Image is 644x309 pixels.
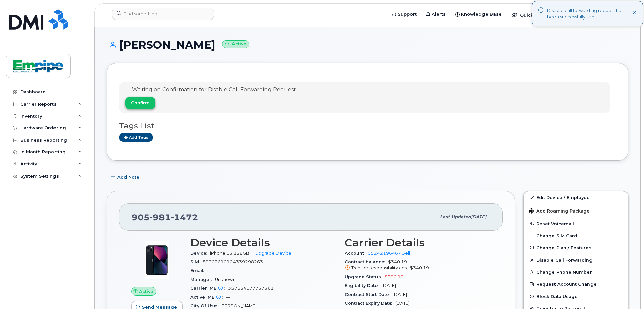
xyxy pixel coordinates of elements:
[345,301,395,306] span: Contract Expiry Date
[207,268,211,273] span: —
[137,240,177,280] img: image20231002-3703462-1ig824h.jpeg
[150,212,171,222] span: 981
[190,250,210,256] span: Device
[368,250,410,256] a: 0524219646 - Bell
[226,295,230,300] span: —
[393,292,407,297] span: [DATE]
[345,237,491,249] h3: Carrier Details
[471,214,486,219] span: [DATE]
[131,100,150,106] span: Confirm
[524,254,628,266] button: Disable Call Forwarding
[529,208,590,215] span: Add Roaming Package
[117,174,139,180] span: Add Note
[524,290,628,302] button: Block Data Usage
[536,245,592,250] span: Change Plan / Features
[107,39,628,51] h1: [PERSON_NAME]
[524,278,628,290] button: Request Account Change
[203,259,263,264] span: 89302610104339298263
[132,212,198,222] span: 905
[190,277,215,282] span: Manager
[524,191,628,203] a: Edit Device / Employee
[395,301,410,306] span: [DATE]
[345,259,491,271] span: $340.19
[345,259,388,264] span: Contract balance
[132,86,296,93] span: Waiting on Confirmation for Disable Call Forwarding Request
[190,286,228,291] span: Carrier IMEI
[222,40,249,48] small: Active
[215,277,236,282] span: Unknown
[524,230,628,242] button: Change SIM Card
[190,237,336,249] h3: Device Details
[524,218,628,230] button: Reset Voicemail
[524,266,628,278] button: Change Phone Number
[190,268,207,273] span: Email
[228,286,274,291] span: 357654177737361
[190,259,203,264] span: SIM
[119,122,616,130] h3: Tags List
[345,274,385,279] span: Upgrade Status
[252,250,291,256] a: + Upgrade Device
[524,204,628,218] button: Add Roaming Package
[190,303,220,308] span: City Of Use
[345,283,382,288] span: Eligibility Date
[119,133,153,142] a: Add tags
[351,265,408,270] span: Transfer responsibility cost
[210,250,249,256] span: iPhone 13 128GB
[345,250,368,256] span: Account
[385,274,404,279] span: $290.19
[220,303,257,308] span: [PERSON_NAME]
[107,171,145,183] button: Add Note
[524,242,628,254] button: Change Plan / Features
[536,258,593,263] span: Disable Call Forwarding
[440,214,471,219] span: Last updated
[547,7,632,20] div: Disable call forwarding request has been successfully sent
[171,212,198,222] span: 1472
[615,280,639,304] iframe: Messenger Launcher
[382,283,396,288] span: [DATE]
[190,295,226,300] span: Active IMEI
[139,288,153,295] span: Active
[345,292,393,297] span: Contract Start Date
[125,97,155,109] button: Confirm
[410,265,429,270] span: $340.19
